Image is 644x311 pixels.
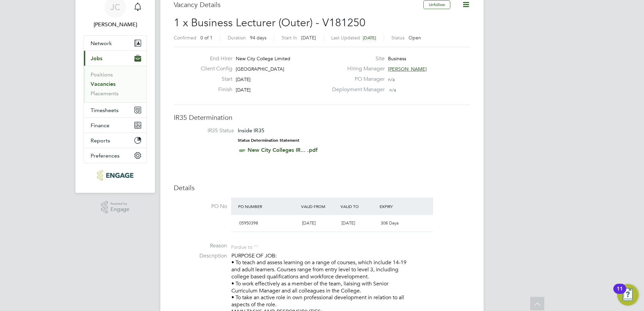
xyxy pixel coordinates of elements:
label: IR35 Status [181,127,234,134]
span: [DATE] [302,220,316,226]
span: 1 x Business Lecturer (Outer) - V181250 [174,16,365,29]
span: Jobs [91,55,102,62]
h3: Details [174,183,470,192]
span: n/a [389,87,396,93]
span: James Carey [84,21,147,29]
span: New City College Limited [236,56,290,62]
button: Reports [84,133,147,148]
button: Network [84,36,147,50]
span: 94 days [250,35,266,41]
span: Inside IR35 [238,127,264,134]
span: [DATE] [363,35,376,41]
span: [DATE] [301,35,316,41]
div: Jobs [84,66,147,102]
label: PO No [174,203,227,210]
span: JC [110,3,120,11]
span: 308 Days [381,220,399,226]
a: Powered byEngage [101,201,130,214]
label: Hiring Manager [328,65,385,72]
a: New City Colleges IR... .pdf [248,147,318,153]
label: Reason [174,242,227,249]
label: Deployment Manager [328,86,385,93]
span: [DATE] [236,76,251,82]
span: Finance [91,122,109,129]
span: [DATE] [236,87,251,93]
button: Unfollow [423,0,450,9]
span: Reports [91,137,110,144]
span: Timesheets [91,107,119,113]
button: Finance [84,118,147,133]
label: Last Updated [331,35,360,41]
span: Business [388,56,406,62]
label: Start [195,76,232,83]
a: Positions [91,71,113,78]
div: Valid To [339,200,378,212]
strong: Status Determination Statement [238,138,299,143]
label: Confirmed [174,35,196,41]
button: Jobs [84,51,147,66]
button: Preferences [84,148,147,163]
span: Network [91,40,112,46]
button: Timesheets [84,103,147,117]
span: Preferences [91,152,120,159]
span: [PERSON_NAME] [388,66,427,72]
img: educationmattersgroup-logo-retina.png [97,170,133,181]
a: Vacancies [91,81,116,87]
h3: IR35 Determination [174,113,470,122]
div: Expiry [378,200,417,212]
div: PO Number [236,200,299,212]
label: Duration [228,35,246,41]
div: For due to "" [231,242,258,250]
span: Open [409,35,421,41]
span: 0 of 1 [200,35,213,41]
label: Start In [282,35,297,41]
span: 05950398 [239,220,258,226]
label: Client Config [195,65,232,72]
span: [DATE] [342,220,355,226]
span: [GEOGRAPHIC_DATA] [236,66,284,72]
span: Powered by [110,201,129,207]
div: Valid From [299,200,339,212]
div: 11 [617,289,623,298]
span: n/a [388,76,395,82]
label: Site [328,55,385,62]
label: End Hirer [195,55,232,62]
label: Description [174,252,227,260]
a: Go to home page [84,170,147,181]
a: Placements [91,90,119,97]
h3: Vacancy Details [174,0,423,9]
label: Finish [195,86,232,93]
label: PO Manager [328,76,385,83]
button: Open Resource Center, 11 new notifications [617,284,639,306]
span: Engage [110,207,129,212]
label: Status [391,35,405,41]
